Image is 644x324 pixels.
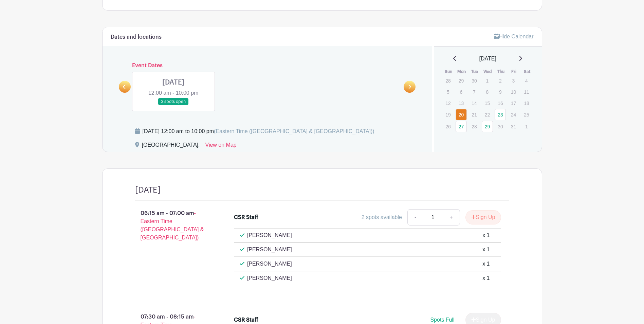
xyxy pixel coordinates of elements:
[142,141,200,152] div: [GEOGRAPHIC_DATA],
[521,87,532,97] p: 11
[124,206,223,245] p: 06:15 am - 07:00 am
[468,98,480,108] p: 14
[508,121,519,132] p: 31
[482,87,493,97] p: 8
[468,109,480,120] p: 21
[482,246,490,254] div: x 1
[481,68,495,75] th: Wed
[455,68,468,75] th: Mon
[442,87,454,97] p: 5
[494,68,508,75] th: Thu
[482,75,493,86] p: 1
[508,98,519,108] p: 17
[141,210,204,240] span: - Eastern Time ([GEOGRAPHIC_DATA] & [GEOGRAPHIC_DATA])
[456,87,467,97] p: 6
[521,109,532,120] p: 25
[468,121,480,132] p: 28
[479,55,496,63] span: [DATE]
[247,231,292,239] p: [PERSON_NAME]
[521,75,532,86] p: 4
[247,274,292,282] p: [PERSON_NAME]
[214,128,374,134] span: (Eastern Time ([GEOGRAPHIC_DATA] & [GEOGRAPHIC_DATA]))
[495,75,506,86] p: 2
[456,109,467,120] a: 20
[135,185,161,195] h4: [DATE]
[111,34,162,40] h6: Dates and locations
[468,87,480,97] p: 7
[520,68,534,75] th: Sat
[143,127,374,136] div: [DATE] 12:00 am to 10:00 pm
[247,260,292,268] p: [PERSON_NAME]
[430,317,454,323] span: Spots Full
[494,34,533,39] a: Hide Calendar
[508,109,519,120] p: 24
[482,98,493,108] p: 15
[482,109,493,120] p: 22
[482,231,490,239] div: x 1
[205,141,237,152] a: View on Map
[495,121,506,132] p: 30
[443,209,460,226] a: +
[482,260,490,268] div: x 1
[521,98,532,108] p: 18
[234,213,258,221] div: CSR Staff
[407,209,423,226] a: -
[456,75,467,86] p: 29
[468,68,481,75] th: Tue
[442,75,454,86] p: 28
[482,274,490,282] div: x 1
[234,316,258,324] div: CSR Staff
[468,75,480,86] p: 30
[508,75,519,86] p: 3
[495,87,506,97] p: 9
[521,121,532,132] p: 1
[131,62,404,69] h6: Event Dates
[482,121,493,132] a: 29
[495,98,506,108] p: 16
[508,87,519,97] p: 10
[442,121,454,132] p: 26
[442,109,454,120] p: 19
[495,109,506,120] a: 23
[442,98,454,108] p: 12
[465,210,501,224] button: Sign Up
[508,68,521,75] th: Fri
[362,213,402,221] div: 2 spots available
[456,121,467,132] a: 27
[442,68,455,75] th: Sun
[456,98,467,108] p: 13
[247,246,292,254] p: [PERSON_NAME]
